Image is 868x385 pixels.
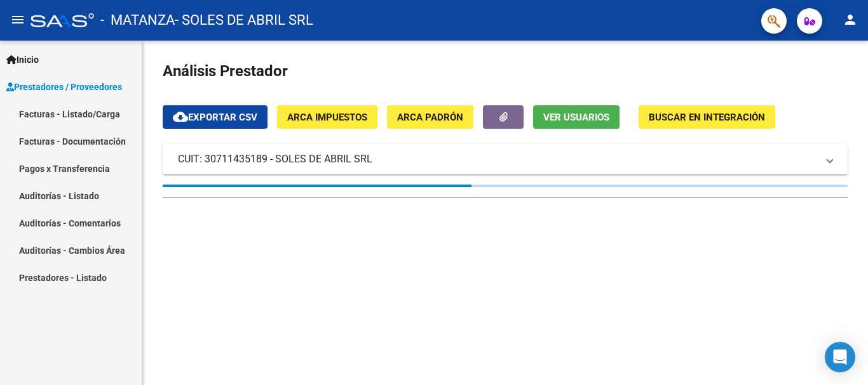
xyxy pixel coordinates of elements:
[825,342,855,372] div: Open Intercom Messenger
[163,61,848,81] h1: Análisis Prestador
[843,12,858,27] mat-icon: person
[100,6,175,34] span: - MATANZA
[543,112,609,123] span: Ver Usuarios
[163,144,848,174] mat-expansion-panel-header: CUIT: 30711435189 - SOLES DE ABRIL SRL
[639,105,775,129] button: Buscar en Integración
[173,109,188,124] mat-icon: cloud_download
[175,6,313,34] span: - SOLES DE ABRIL SRL
[178,152,817,166] mat-panel-title: CUIT: 30711435189 - SOLES DE ABRIL SRL
[173,112,257,123] span: Exportar CSV
[287,112,367,123] span: ARCA Impuestos
[6,80,122,94] span: Prestadores / Proveedores
[533,105,620,129] button: Ver Usuarios
[397,112,463,123] span: ARCA Padrón
[6,53,39,67] span: Inicio
[163,105,268,129] button: Exportar CSV
[277,105,377,129] button: ARCA Impuestos
[387,105,473,129] button: ARCA Padrón
[649,112,765,123] span: Buscar en Integración
[10,12,25,27] mat-icon: menu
